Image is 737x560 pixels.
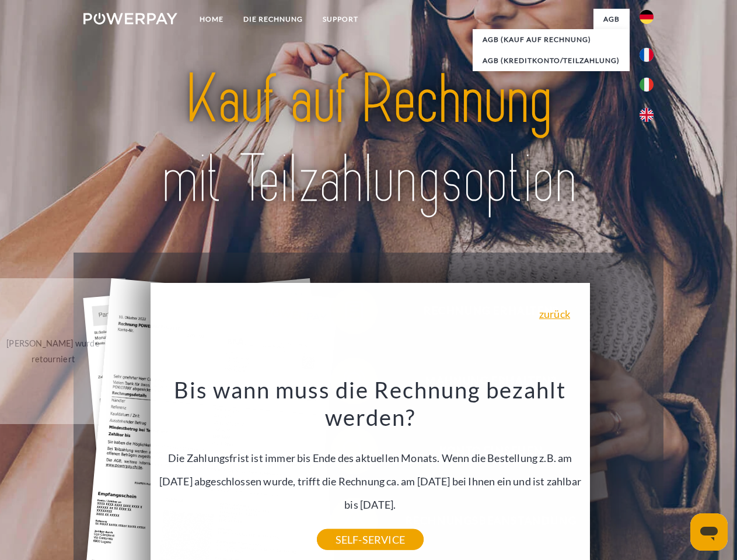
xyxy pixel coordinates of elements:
[473,50,630,71] a: AGB (Kreditkonto/Teilzahlung)
[640,78,654,92] img: it
[111,56,626,223] img: title-powerpay_de.svg
[473,29,630,50] a: AGB (Kauf auf Rechnung)
[317,529,424,550] a: SELF-SERVICE
[83,13,177,24] img: logo-powerpay-white.svg
[640,108,654,122] img: en
[190,9,233,30] a: Home
[640,10,654,24] img: de
[690,513,728,551] iframe: Schaltfläche zum Öffnen des Messaging-Fensters
[157,376,583,432] h3: Bis wann muss die Rechnung bezahlt werden?
[640,48,654,62] img: fr
[313,9,368,30] a: SUPPORT
[157,376,583,540] div: Die Zahlungsfrist ist immer bis Ende des aktuellen Monats. Wenn die Bestellung z.B. am [DATE] abg...
[539,309,570,319] a: zurück
[233,9,313,30] a: DIE RECHNUNG
[593,9,630,30] a: agb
